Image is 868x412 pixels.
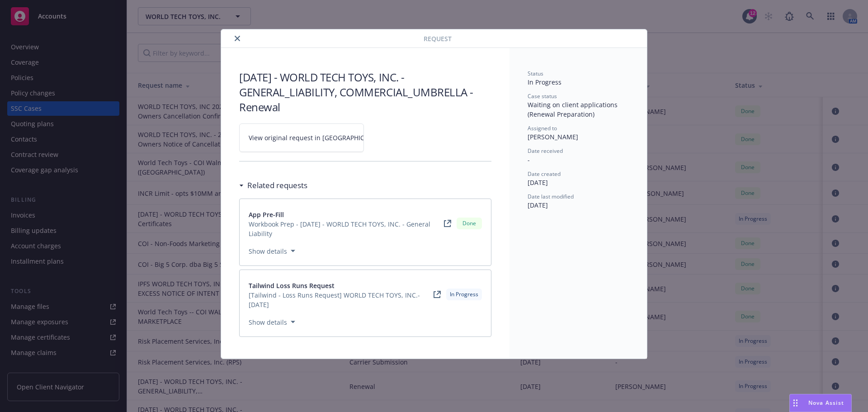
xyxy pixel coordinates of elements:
[528,124,557,132] span: Assigned to
[249,219,444,238] span: Workbook Prep - [DATE] - WORLD TECH TOYS, INC. - General Liability
[245,317,299,327] button: Show details
[528,170,561,178] span: Date created
[249,281,434,290] a: Tailwind Loss Runs Request
[460,219,478,227] span: Done
[245,246,299,256] button: Show details
[528,100,619,118] span: Waiting on client applications (Renewal Preparation)
[239,180,307,191] div: Related requests
[528,92,557,100] span: Case status
[808,399,844,407] span: Nova Assist
[790,394,801,412] div: Drag to move
[424,34,452,43] span: Request
[528,147,563,155] span: Date received
[239,123,364,152] a: View original request in [GEOGRAPHIC_DATA]
[528,193,574,200] span: Date last modified
[249,290,434,309] span: [Tailwind - Loss Runs Request] WORLD TECH TOYS, INC.- [DATE]
[247,180,307,191] h3: Related requests
[450,290,478,298] span: In Progress
[789,394,852,412] button: Nova Assist
[528,133,578,141] span: [PERSON_NAME]
[528,156,530,164] span: -
[249,133,386,142] span: View original request in [GEOGRAPHIC_DATA]
[232,33,243,44] button: close
[528,70,543,77] span: Status
[239,70,491,114] h3: [DATE] - WORLD TECH TOYS, INC. - GENERAL_LIABILITY, COMMERCIAL_UMBRELLA - Renewal
[528,201,548,209] span: [DATE]
[249,210,444,219] a: App Pre-Fill
[528,78,561,86] span: In Progress
[528,178,548,187] span: [DATE]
